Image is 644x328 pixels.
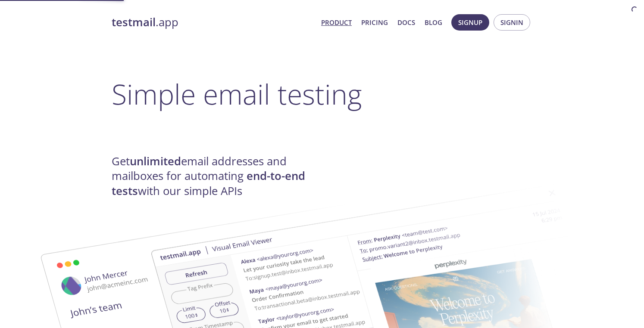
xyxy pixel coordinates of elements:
button: Signin [494,14,530,31]
h4: Get email addresses and mailboxes for automating with our simple APIs [112,154,322,198]
a: Docs [397,17,415,28]
a: Product [321,17,352,28]
strong: testmail [112,15,156,30]
a: testmail.app [112,15,314,30]
a: Blog [425,17,442,28]
span: Signin [500,17,523,28]
h1: Simple email testing [112,77,532,111]
a: Pricing [361,17,388,28]
span: Signup [458,17,482,28]
strong: end-to-end tests [112,168,305,198]
button: Signup [451,14,489,31]
strong: unlimited [130,154,181,169]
